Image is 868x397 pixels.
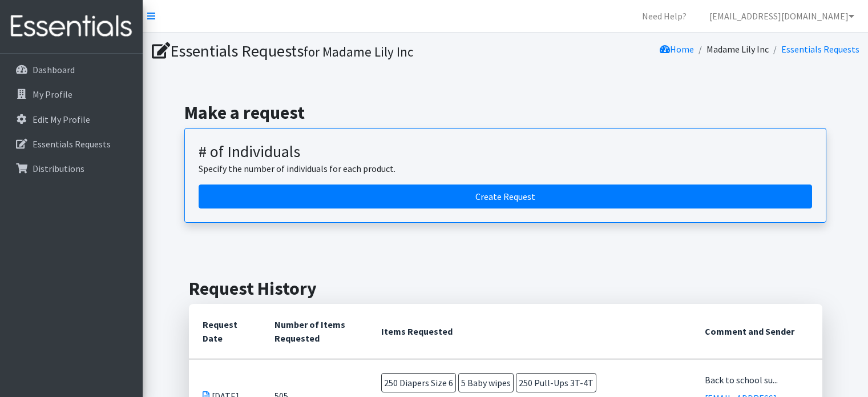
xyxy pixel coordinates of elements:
[5,7,138,46] img: HumanEssentials
[199,142,812,162] h3: # of Individuals
[5,157,138,180] a: Distributions
[381,373,456,392] span: 250 Diapers Size 6
[633,5,696,27] a: Need Help?
[33,163,84,174] p: Distributions
[781,43,859,55] a: Essentials Requests
[33,89,72,100] p: My Profile
[189,278,822,299] h2: Request History
[368,304,691,359] th: Items Requested
[5,83,138,106] a: My Profile
[199,162,812,175] p: Specify the number of individuals for each product.
[660,43,694,55] a: Home
[189,304,261,359] th: Request Date
[33,64,75,75] p: Dashboard
[5,133,138,155] a: Essentials Requests
[705,373,808,387] div: Back to school su...
[261,304,368,359] th: Number of Items Requested
[516,373,596,392] span: 250 Pull-Ups 3T-4T
[706,43,769,55] a: Madame Lily Inc
[152,41,502,61] h1: Essentials Requests
[33,114,90,125] p: Edit My Profile
[184,102,826,123] h2: Make a request
[5,108,138,131] a: Edit My Profile
[691,304,822,359] th: Comment and Sender
[304,43,413,60] small: for Madame Lily Inc
[700,5,863,27] a: [EMAIL_ADDRESS][DOMAIN_NAME]
[33,138,111,150] p: Essentials Requests
[458,373,514,392] span: 5 Baby wipes
[5,58,138,81] a: Dashboard
[199,185,812,208] a: Create a request by number of individuals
